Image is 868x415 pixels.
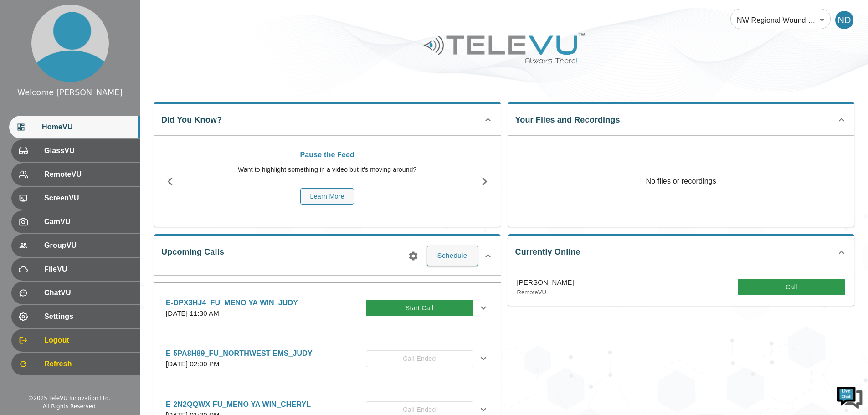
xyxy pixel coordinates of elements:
[47,48,153,60] div: Chat with us now
[44,216,133,227] span: CamVU
[191,149,464,160] p: Pause the Feed
[11,353,140,375] div: Refresh
[836,383,863,410] img: Chat Widget
[17,87,123,98] div: Welcome [PERSON_NAME]
[159,292,496,324] div: E-DPX3HJ4_FU_MENO YA WIN_JUDY[DATE] 11:30 AMStart Call
[42,122,133,133] span: HomeVU
[44,169,133,180] span: RemoteVU
[738,279,845,296] button: Call
[159,343,496,375] div: E-5PA8H89_FU_NORTHWEST EMS_JUDY[DATE] 02:00 PMCall Ended
[53,115,126,207] span: We're online!
[44,145,133,156] span: GlassVU
[15,42,38,65] img: d_736959983_company_1615157101543_736959983
[427,246,478,266] button: Schedule
[11,139,140,162] div: GlassVU
[149,5,171,26] div: Minimize live chat window
[44,311,133,322] span: Settings
[166,348,313,359] p: E-5PA8H89_FU_NORTHWEST EMS_JUDY
[44,240,133,251] span: GroupVU
[44,264,133,275] span: FileVU
[11,234,140,257] div: GroupVU
[517,288,574,297] p: RemoteVU
[508,136,855,227] p: No files or recordings
[166,297,298,308] p: E-DPX3HJ4_FU_MENO YA WIN_JUDY
[835,11,853,29] div: ND
[166,359,313,369] p: [DATE] 02:00 PM
[31,5,109,82] img: profile.png
[44,193,133,204] span: ScreenVU
[517,277,574,288] p: [PERSON_NAME]
[422,29,586,67] img: Logo
[191,165,464,174] p: Want to highlight something in a video but it's moving around?
[11,329,140,352] div: Logout
[166,308,298,319] p: [DATE] 11:30 AM
[166,399,311,410] p: E-2N2QQWX-FU_MENO YA WIN_CHERYL
[44,287,133,298] span: ChatVU
[11,187,140,210] div: ScreenVU
[9,116,140,138] div: HomeVU
[11,282,140,304] div: ChatVU
[730,7,831,33] div: NW Regional Wound Care
[366,300,473,317] button: Start Call
[11,163,140,186] div: RemoteVU
[44,335,133,346] span: Logout
[11,258,140,281] div: FileVU
[44,359,133,369] span: Refresh
[11,305,140,328] div: Settings
[43,402,96,410] div: All Rights Reserved
[11,210,140,233] div: CamVU
[300,188,354,205] button: Learn More
[5,249,174,281] textarea: Type your message and hit 'Enter'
